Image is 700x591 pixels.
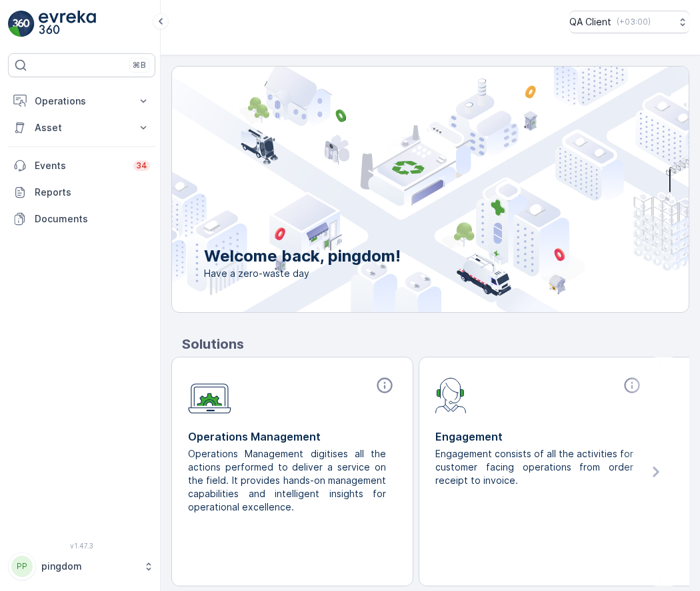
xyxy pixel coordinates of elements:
img: module-icon [435,376,467,413]
span: Have a zero-waste day [204,267,401,280]
button: Operations [8,88,155,114]
img: module-icon [188,376,231,414]
a: Events34 [8,152,155,179]
p: Events [35,159,125,172]
button: Asset [8,114,155,141]
p: Operations Management [188,429,397,445]
p: QA Client [569,15,611,29]
a: Documents [8,206,155,232]
p: Reports [35,186,150,199]
p: Documents [35,212,150,226]
p: ⌘B [133,60,146,71]
div: PP [11,556,33,577]
img: city illustration [112,67,689,312]
p: Asset [35,121,129,134]
img: logo_light-DOdMpM7g.png [39,11,96,37]
p: Engagement [435,429,644,445]
p: Welcome back, pingdom! [204,246,401,267]
img: logo [8,11,35,37]
button: PPpingdom [8,552,155,580]
p: Operations Management digitises all the actions performed to deliver a service on the field. It p... [188,447,386,514]
p: Solutions [182,334,689,354]
p: Engagement consists of all the activities for customer facing operations from order receipt to in... [435,447,633,487]
button: QA Client(+03:00) [569,11,689,33]
p: pingdom [41,560,137,573]
span: v 1.47.3 [8,542,155,550]
p: 34 [136,160,147,171]
p: Operations [35,95,129,108]
p: ( +03:00 ) [617,17,651,27]
a: Reports [8,179,155,206]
